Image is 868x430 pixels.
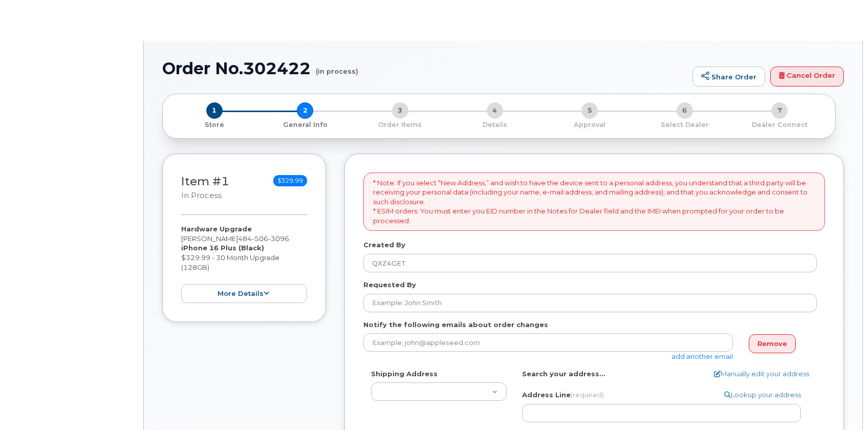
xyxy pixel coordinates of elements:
input: Example: john@appleseed.com [363,333,733,352]
h1: Order No.302422 [162,59,687,77]
a: Cancel Order [770,67,844,87]
strong: iPhone 16 Plus (Black) [181,244,264,252]
p: Store [175,120,253,130]
span: 506 [252,234,268,243]
strong: Hardware Upgrade [181,225,252,233]
label: Search your address... [522,369,605,379]
small: (in process) [316,59,358,75]
label: Created By [363,240,405,250]
h3: Item #1 [181,175,229,201]
p: * Note: If you select “New Address,” and wish to have the device sent to a personal address, you ... [373,178,815,226]
label: Notify the following emails about order changes [363,320,548,330]
span: 3096 [268,234,289,243]
a: Manually edit your address [714,369,809,379]
button: more details [181,284,307,303]
a: add another email [671,352,733,360]
label: Address Line [522,390,604,400]
a: Remove [749,334,796,353]
a: Lookup your address [724,390,801,400]
label: Shipping Address [371,369,438,379]
div: [PERSON_NAME] $329.99 - 30 Month Upgrade (128GB) [181,224,307,303]
span: 484 [238,234,289,243]
span: (required) [571,391,604,399]
a: Share Order [692,67,765,87]
span: 1 [206,102,223,119]
label: Requested By [363,280,416,290]
small: in process [181,191,222,200]
input: Example: John Smith [363,294,817,312]
a: 1 Store [171,119,257,130]
span: $329.99 [273,175,307,186]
